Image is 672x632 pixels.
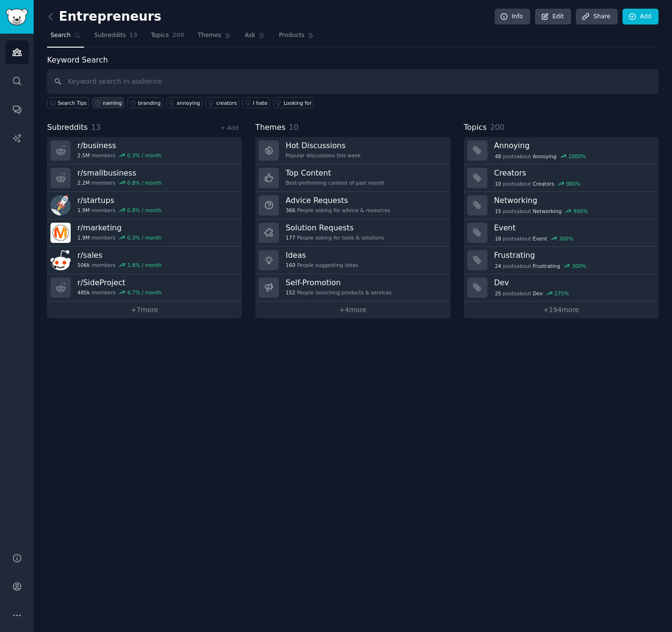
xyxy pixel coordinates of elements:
span: 15 [495,208,501,215]
span: 160 [286,262,295,268]
div: 0.8 % / month [127,207,162,214]
span: Subreddits [94,31,126,40]
span: Search [50,31,71,40]
div: 6.7 % / month [127,289,162,296]
div: post s about [494,207,589,215]
span: 2.2M [77,179,90,186]
a: r/startups1.9Mmembers0.8% / month [47,192,242,219]
a: Themes [195,28,235,48]
div: 900 % [566,180,580,187]
span: Themes [198,31,222,40]
h3: Solution Requests [286,223,384,233]
div: post s about [494,179,582,188]
h3: Advice Requests [286,195,390,205]
span: Annoying [533,153,556,160]
span: 485k [77,289,90,296]
a: +7more [47,302,242,318]
div: Looking for [284,100,312,106]
h3: Self-Promotion [286,278,391,288]
button: Search Tips [47,97,89,108]
a: Add [622,9,659,25]
span: 1.9M [77,234,90,241]
div: members [77,207,162,214]
span: Topics [464,122,487,134]
div: post s about [494,289,570,298]
a: Frustrating24postsaboutFrustrating300% [464,247,659,274]
span: Networking [533,208,561,215]
div: 0.3 % / month [127,152,162,159]
a: r/business2.5Mmembers0.3% / month [47,137,242,164]
div: 1.8 % / month [127,262,162,268]
a: Share [576,9,617,25]
h3: Hot Discussions [286,140,361,151]
a: Hot DiscussionsPopular discussions this week [255,137,450,164]
span: 200 [490,123,504,132]
h3: r/ smallbusiness [77,168,162,178]
a: Annoying48postsaboutAnnoying1000% [464,137,659,164]
div: People asking for tools & solutions [286,234,384,241]
h3: Networking [494,195,652,205]
div: post s about [494,234,574,243]
h3: Frustrating [494,250,652,260]
img: GummySearch logo [6,9,28,25]
div: 300 % [572,263,586,269]
span: 24 [495,263,501,269]
a: Ask [241,28,269,48]
a: Self-Promotion152People launching products & services [255,274,450,302]
div: branding [138,100,161,106]
a: r/sales506kmembers1.8% / month [47,247,242,274]
span: Topics [151,31,169,40]
span: Subreddits [47,122,88,134]
a: Dev25postsaboutDev275% [464,274,659,302]
h3: Event [494,223,652,233]
h3: Dev [494,278,652,288]
div: members [77,152,162,159]
div: I hate [253,100,267,106]
h3: r/ marketing [77,223,162,233]
h3: Top Content [286,168,385,178]
a: Info [495,9,530,25]
div: 0.8 % / month [127,179,162,186]
a: I hate [242,97,270,108]
a: Looking for [273,97,314,108]
div: members [77,262,162,268]
div: 900 % [573,208,588,215]
h3: r/ sales [77,250,162,260]
a: Edit [535,9,571,25]
span: 18 [495,235,501,242]
span: Creators [533,180,554,187]
a: Topics200 [148,28,188,48]
div: naming [103,100,122,106]
h3: r/ startups [77,195,162,205]
img: sales [50,250,71,270]
a: r/SideProject485kmembers6.7% / month [47,274,242,302]
span: 13 [129,31,137,40]
span: 48 [495,153,501,160]
div: Popular discussions this week [286,152,361,159]
span: 10 [495,180,501,187]
span: 177 [286,234,295,241]
h3: Ideas [286,250,358,260]
a: Ideas160People suggesting ideas [255,247,450,274]
h3: Annoying [494,140,652,151]
a: Subreddits13 [91,28,141,48]
h3: r/ SideProject [77,278,162,288]
span: Event [533,235,547,242]
span: Frustrating [533,263,560,269]
span: Dev [533,290,543,297]
a: branding [127,97,162,108]
h3: r/ business [77,140,162,151]
span: 366 [286,207,295,214]
span: 200 [172,31,185,40]
div: members [77,179,162,186]
input: Keyword search in audience [47,69,659,94]
div: People launching products & services [286,289,391,296]
div: post s about [494,262,587,270]
a: r/marketing1.9Mmembers0.3% / month [47,219,242,247]
img: startups [50,195,71,215]
a: Networking15postsaboutNetworking900% [464,192,659,219]
span: 10 [289,123,299,132]
a: Creators10postsaboutCreators900% [464,164,659,192]
div: People suggesting ideas [286,262,358,268]
div: members [77,289,162,296]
